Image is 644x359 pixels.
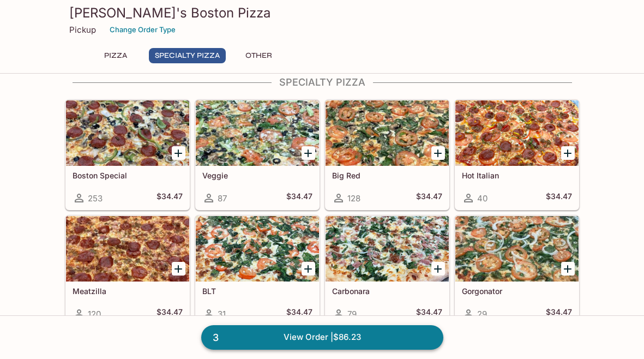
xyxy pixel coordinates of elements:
h5: $34.47 [546,307,572,320]
span: 40 [477,193,487,204]
span: 3 [206,330,225,345]
h5: Carbonara [332,286,442,296]
button: Add Veggie [302,146,315,160]
span: 253 [88,193,103,204]
div: Big Red [326,100,449,166]
h4: Specialty Pizza [65,76,580,88]
a: Meatzilla120$34.47 [65,216,190,326]
button: Add Hot Italian [561,146,575,160]
h5: BLT [202,286,312,296]
h5: $34.47 [546,192,572,205]
button: Other [234,48,284,63]
span: 31 [218,309,226,319]
h5: Big Red [332,171,442,180]
button: Add Carbonara [431,262,445,276]
a: Gorgonator29$34.47 [455,216,579,326]
a: Boston Special253$34.47 [65,100,190,210]
a: Big Red128$34.47 [325,100,449,210]
h5: $34.47 [416,192,442,205]
h5: Hot Italian [462,171,572,180]
button: Add Gorgonator [561,262,575,276]
div: Boston Special [66,100,189,166]
span: 79 [347,309,357,319]
button: Add Meatzilla [172,262,185,276]
h5: Gorgonator [462,286,572,296]
a: Hot Italian40$34.47 [455,100,579,210]
div: Gorgonator [455,216,579,282]
span: 87 [218,193,227,204]
a: Veggie87$34.47 [195,100,320,210]
h3: [PERSON_NAME]'s Boston Pizza [69,4,575,21]
h5: $34.47 [157,192,183,205]
h5: Veggie [202,171,312,180]
span: 120 [88,309,101,319]
div: Carbonara [326,216,449,282]
h5: $34.47 [286,307,312,320]
span: 29 [477,309,487,319]
h5: $34.47 [286,192,312,205]
button: Add Big Red [431,146,445,160]
a: BLT31$34.47 [195,216,320,326]
button: Specialty Pizza [149,48,226,63]
button: Add Boston Special [172,146,185,160]
h5: $34.47 [157,307,183,320]
button: Add BLT [302,262,315,276]
div: Hot Italian [455,100,579,166]
button: Pizza [91,48,140,63]
h5: Boston Special [73,171,183,180]
a: Carbonara79$34.47 [325,216,449,326]
span: 128 [347,193,360,204]
div: Veggie [196,100,319,166]
p: Pickup [69,25,96,35]
h5: $34.47 [416,307,442,320]
div: BLT [196,216,319,282]
button: Change Order Type [105,21,180,38]
h5: Meatzilla [73,286,183,296]
div: Meatzilla [66,216,189,282]
a: 3View Order |$86.23 [201,325,443,349]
